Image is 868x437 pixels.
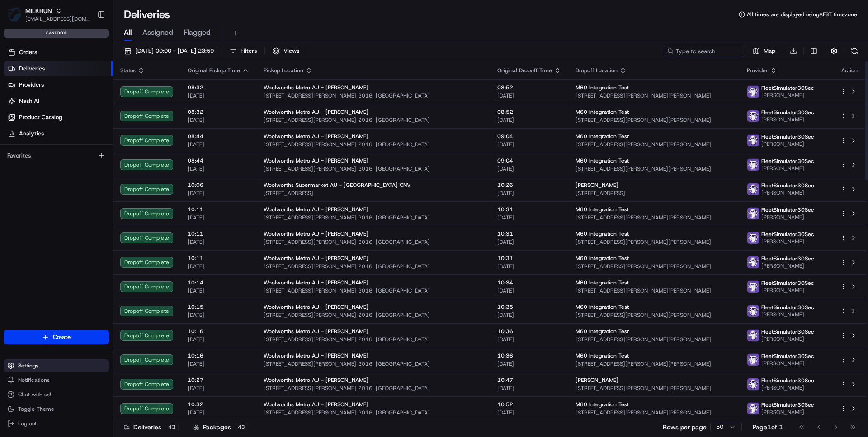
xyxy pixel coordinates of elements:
span: FleetSimulator30Sec [761,328,814,335]
span: Woolworths Metro AU - [PERSON_NAME] [264,108,368,116]
img: FleetSimulator.png [747,232,759,244]
img: FleetSimulator.png [747,330,759,341]
span: Pylon [90,224,109,231]
span: API Documentation [85,202,145,211]
span: [STREET_ADDRESS] [264,190,483,197]
span: Knowledge Base [18,202,69,211]
span: Woolworths Metro AU - [PERSON_NAME] [264,303,368,311]
a: Orders [4,45,113,60]
img: FleetSimulator.png [747,159,759,171]
span: Create [53,333,71,341]
span: [DATE] [188,92,249,99]
span: [PERSON_NAME] [576,181,618,189]
span: [DATE] [188,263,249,270]
span: Toggle Theme [18,405,54,413]
div: Action [840,67,859,74]
span: 10:34 [497,279,561,286]
span: Provider [747,67,768,74]
span: M60 Integration Test [576,401,629,408]
span: [PERSON_NAME] [761,360,814,367]
span: [PERSON_NAME] [761,214,814,221]
div: Past conversations [9,117,58,125]
span: [STREET_ADDRESS][PERSON_NAME][PERSON_NAME] [576,141,732,148]
span: M60 Integration Test [576,133,629,140]
span: [DATE] [80,164,99,172]
span: [STREET_ADDRESS][PERSON_NAME] 2016, [GEOGRAPHIC_DATA] [264,263,483,270]
div: Packages [193,423,248,432]
span: Providers [19,81,44,89]
span: [STREET_ADDRESS][PERSON_NAME][PERSON_NAME] [576,116,732,124]
span: FleetSimulator30Sec [761,109,814,116]
div: sandbox [4,29,109,38]
img: 1736555255976-a54dd68f-1ca7-489b-9aae-adbdc363a1c4 [18,140,25,148]
span: 10:32 [188,401,249,408]
span: • [75,164,78,172]
p: Welcome 👋 [9,36,165,51]
img: FleetSimulator.png [747,86,759,98]
span: [STREET_ADDRESS][PERSON_NAME] 2016, [GEOGRAPHIC_DATA] [264,238,483,246]
span: M60 Integration Test [576,157,629,164]
button: See all [140,116,165,126]
button: MILKRUNMILKRUN[EMAIL_ADDRESS][DOMAIN_NAME] [4,4,94,25]
span: [STREET_ADDRESS][PERSON_NAME] 2016, [GEOGRAPHIC_DATA] [264,311,483,319]
span: 10:35 [497,303,561,311]
span: [DATE] [497,92,561,99]
span: 10:16 [188,328,249,335]
div: Start new chat [41,86,148,95]
span: [PERSON_NAME] [761,409,814,416]
span: FleetSimulator30Sec [761,377,814,384]
span: [STREET_ADDRESS][PERSON_NAME][PERSON_NAME] [576,311,732,319]
span: [STREET_ADDRESS][PERSON_NAME] 2016, [GEOGRAPHIC_DATA] [264,287,483,294]
span: FleetSimulator30Sec [761,279,814,287]
span: Assigned [142,27,173,38]
span: [STREET_ADDRESS][PERSON_NAME][PERSON_NAME] [576,263,732,270]
span: M60 Integration Test [576,255,629,262]
span: 10:16 [188,352,249,359]
span: [DATE] [497,141,561,148]
div: 43 [165,423,179,431]
img: FleetSimulator.png [747,378,759,390]
span: MILKRUN [25,6,52,15]
span: [DATE] [497,263,561,270]
span: [PERSON_NAME] [761,335,814,343]
span: [PERSON_NAME] [761,262,814,270]
span: Woolworths Metro AU - [PERSON_NAME] [264,206,368,213]
div: 💻 [76,203,84,210]
span: 10:31 [497,230,561,237]
span: [STREET_ADDRESS][PERSON_NAME][PERSON_NAME] [576,165,732,172]
span: [PERSON_NAME] [761,140,814,148]
span: Views [283,47,299,55]
span: 08:44 [188,133,249,140]
span: 08:52 [497,108,561,116]
img: FleetSimulator.png [747,183,759,195]
span: FleetSimulator30Sec [761,304,814,311]
img: MILKRUN [7,7,22,22]
span: Chat with us! [18,391,51,398]
img: 2790269178180_0ac78f153ef27d6c0503_72.jpg [19,86,35,102]
span: [STREET_ADDRESS][PERSON_NAME] 2016, [GEOGRAPHIC_DATA] [264,214,483,221]
span: 10:52 [497,401,561,408]
img: 1736555255976-a54dd68f-1ca7-489b-9aae-adbdc363a1c4 [9,86,25,102]
span: [DATE] [497,360,561,367]
span: Woolworths Metro AU - [PERSON_NAME] [264,255,368,262]
p: Rows per page [663,423,707,432]
span: Original Dropoff Time [497,67,552,74]
span: 10:11 [188,255,249,262]
span: FleetSimulator30Sec [761,255,814,262]
span: Status [120,67,136,74]
span: 10:26 [497,181,561,189]
span: M60 Integration Test [576,108,629,116]
span: Woolworths Metro AU - [PERSON_NAME] [264,377,368,384]
span: 09:04 [497,157,561,164]
img: FleetSimulator.png [747,281,759,293]
span: Flagged [184,27,211,38]
div: 📗 [9,203,16,210]
input: Clear [24,58,149,68]
span: [DATE] [188,141,249,148]
span: Woolworths Metro AU - [PERSON_NAME] [264,328,368,335]
span: [DATE] [188,360,249,367]
a: Analytics [4,126,113,141]
span: Deliveries [19,65,45,73]
span: 08:44 [188,157,249,164]
span: 10:31 [497,255,561,262]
